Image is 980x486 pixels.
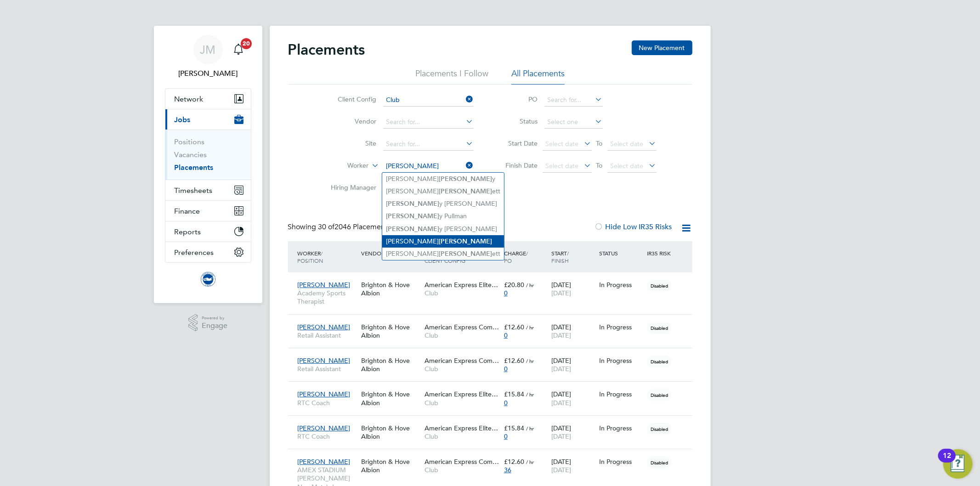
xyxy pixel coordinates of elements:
span: [DATE] [551,289,571,297]
span: Reports [175,227,201,236]
span: / hr [526,357,534,364]
span: 36 [504,466,511,474]
div: 12 [943,456,951,468]
span: RTC Coach [298,399,357,407]
span: [DATE] [551,466,571,474]
b: [PERSON_NAME] [386,225,439,233]
span: £15.84 [504,424,524,432]
div: [DATE] [549,385,597,411]
span: £15.84 [504,390,524,398]
span: Powered by [202,314,227,322]
li: [PERSON_NAME] ett [382,248,504,260]
span: / hr [526,425,534,432]
span: Retail Assistant [298,331,357,339]
span: [PERSON_NAME] [298,458,351,466]
div: Charge [502,245,549,269]
span: Disabled [647,423,672,435]
span: £12.60 [504,458,524,466]
span: American Express Com… [425,356,499,365]
div: In Progress [599,323,642,331]
span: Club [425,466,499,474]
span: American Express Com… [425,458,499,466]
input: Select one [544,116,603,129]
a: Positions [175,137,205,146]
b: [PERSON_NAME] [439,187,492,195]
li: [PERSON_NAME] y [382,173,504,185]
div: IR35 Risk [645,245,676,261]
h2: Placements [288,40,365,59]
span: [PERSON_NAME] [298,323,351,331]
span: Preferences [175,248,214,257]
span: Disabled [647,389,672,401]
label: Site [324,139,377,147]
li: Placements I Follow [415,68,488,85]
button: New Placement [632,40,692,55]
input: Search for... [383,138,474,151]
div: Vendor [359,245,422,261]
button: Timesheets [165,180,251,200]
span: RTC Coach [298,432,357,441]
label: Client Config [324,95,377,103]
span: [DATE] [551,399,571,407]
a: [PERSON_NAME]RTC CoachBrighton & Hove AlbionAmerican Express Elite…Club£15.84 / hr0[DATE][DATE]In... [295,385,692,393]
span: Club [425,365,499,373]
span: 0 [504,331,508,339]
label: Hide Low IR35 Risks [595,222,672,232]
label: PO [497,95,538,103]
div: Worker [295,245,359,269]
b: [PERSON_NAME] [439,250,492,258]
span: Select date [546,162,579,170]
label: Worker [316,161,369,170]
button: Network [165,89,251,109]
span: To [594,137,606,149]
li: [PERSON_NAME] ett [382,185,504,198]
span: JM [200,44,216,56]
div: In Progress [599,356,642,365]
div: In Progress [599,281,642,289]
input: Search for... [383,160,474,173]
span: American Express Elite… [425,281,498,289]
input: Search for... [544,94,603,107]
div: Brighton & Hove Albion [359,453,422,479]
div: Showing [288,222,393,232]
span: 0 [504,432,508,441]
nav: Main navigation [154,26,262,303]
div: Brighton & Hove Albion [359,419,422,445]
li: y [PERSON_NAME] [382,223,504,235]
a: [PERSON_NAME]Retail AssistantBrighton & Hove AlbionAmerican Express Com…Club£12.60 / hr0[DATE][DA... [295,318,692,326]
span: [DATE] [551,432,571,441]
span: / Finish [551,249,569,264]
div: Brighton & Hove Albion [359,276,422,302]
span: Engage [202,322,227,330]
span: Select date [611,140,644,148]
div: Status [597,245,645,261]
button: Reports [165,221,251,242]
div: Brighton & Hove Albion [359,318,422,344]
div: In Progress [599,390,642,398]
span: Disabled [647,356,672,367]
span: / hr [526,282,534,288]
span: [PERSON_NAME] [298,281,351,289]
b: [PERSON_NAME] [386,200,439,208]
span: [PERSON_NAME] [298,424,351,432]
span: Timesheets [175,186,213,195]
a: Powered byEngage [188,314,227,332]
span: 30 of [318,222,335,232]
label: Start Date [497,139,538,147]
span: £12.60 [504,323,524,331]
span: Club [425,331,499,339]
span: Select date [611,162,644,170]
a: Go to home page [165,272,251,287]
a: Placements [175,163,214,172]
span: 0 [504,399,508,407]
label: Finish Date [497,161,538,170]
span: Disabled [647,280,672,292]
span: Finance [175,207,200,215]
span: [PERSON_NAME] [298,390,351,398]
li: [PERSON_NAME] [382,235,504,248]
a: 20 [229,35,248,64]
span: 0 [504,289,508,297]
span: American Express Com… [425,323,499,331]
b: [PERSON_NAME] [439,237,492,245]
span: 0 [504,365,508,373]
